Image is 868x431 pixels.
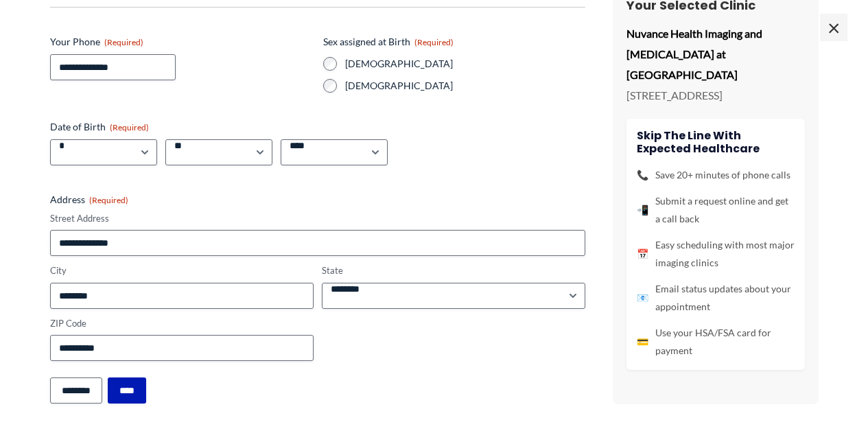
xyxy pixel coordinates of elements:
span: (Required) [89,195,128,205]
span: 📲 [637,200,648,218]
span: (Required) [104,37,143,47]
span: 💳 [637,332,648,350]
span: (Required) [414,37,454,47]
li: Email status updates about your appointment [637,279,795,315]
p: [STREET_ADDRESS] [626,84,805,105]
label: Your Phone [50,35,312,49]
li: Easy scheduling with most major imaging clinics [637,235,795,271]
label: State [322,264,585,277]
li: Save 20+ minutes of phone calls [637,165,795,183]
label: Street Address [50,212,585,225]
label: City [50,264,314,277]
p: Nuvance Health Imaging and [MEDICAL_DATA] at [GEOGRAPHIC_DATA] [626,23,805,84]
span: 📅 [637,244,648,262]
li: Submit a request online and get a call back [637,191,795,227]
label: [DEMOGRAPHIC_DATA] [345,57,585,71]
label: [DEMOGRAPHIC_DATA] [345,79,585,93]
legend: Sex assigned at Birth [323,35,454,49]
span: 📧 [637,288,648,306]
li: Use your HSA/FSA card for payment [637,323,795,359]
legend: Address [50,193,128,207]
span: × [820,14,847,41]
label: ZIP Code [50,317,314,330]
legend: Date of Birth [50,120,149,134]
h4: Skip the line with Expected Healthcare [637,129,795,155]
span: (Required) [110,122,149,132]
span: 📞 [637,165,648,183]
